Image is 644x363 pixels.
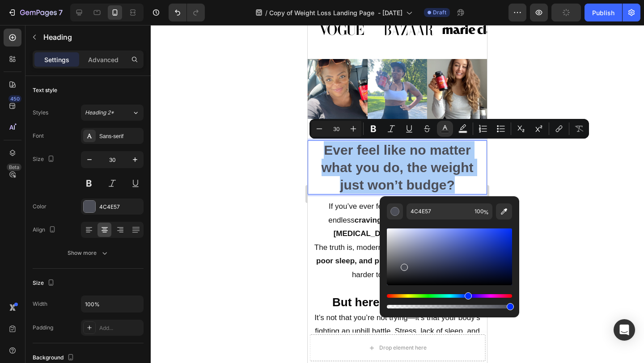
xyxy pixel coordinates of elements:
[60,34,120,94] img: gempages_579372097344635413-ba72e5e6-86ae-4001-a380-20999f5d7b85.jpg
[7,164,21,171] div: Beta
[33,132,44,140] div: Font
[4,4,67,21] button: 7
[99,324,141,332] div: Add...
[585,4,622,21] button: Publish
[33,300,47,308] div: Width
[387,294,512,298] div: Hue
[59,7,63,18] p: 7
[33,277,56,289] div: Size
[33,86,57,94] div: Text style
[407,203,471,219] input: E.g FFFFFF
[119,34,179,94] img: gempages_579372097344635413-e545d2ae-7360-4307-8926-ef6927f14f3d.jpg
[33,153,56,165] div: Size
[33,324,53,332] div: Padding
[592,8,614,17] div: Publish
[78,177,98,186] strong: stuck
[308,25,487,363] iframe: Design area
[44,55,69,64] p: Settings
[265,8,267,17] span: /
[68,249,109,257] div: Show more
[25,270,155,284] strong: But here’s the thing 💁🏽‍♀️:
[43,32,140,42] p: Heading
[81,105,144,121] button: Heading 2*
[85,109,114,117] span: Heading 2*
[81,296,143,312] input: Auto
[1,175,178,257] p: If you’ve ever felt on your journey—endless —you’re not alone. The truth is, modern life works ag...
[169,4,205,21] div: Undo/Redo
[8,95,21,102] div: 450
[433,8,446,17] span: Draft
[99,132,141,140] div: Sans-serif
[99,203,141,211] div: 4C4E57
[309,119,589,139] div: Editor contextual toolbar
[33,245,144,261] button: Show more
[33,109,48,117] div: Styles
[1,116,178,169] p: Ever feel like no matter what you do, the weight just won’t budge?
[88,55,119,64] p: Advanced
[614,319,635,341] div: Open Intercom Messenger
[269,8,402,17] span: Copy of Weight Loss Landing Page - [DATE]
[33,224,58,236] div: Align
[33,203,47,211] div: Color
[483,207,489,217] span: %
[26,191,159,213] strong: cravings, low energy, stubborn [MEDICAL_DATA]
[1,270,178,355] p: It’s not that you’re not trying—it’s that your body’s fighting an uphill battle. Stress, lack of ...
